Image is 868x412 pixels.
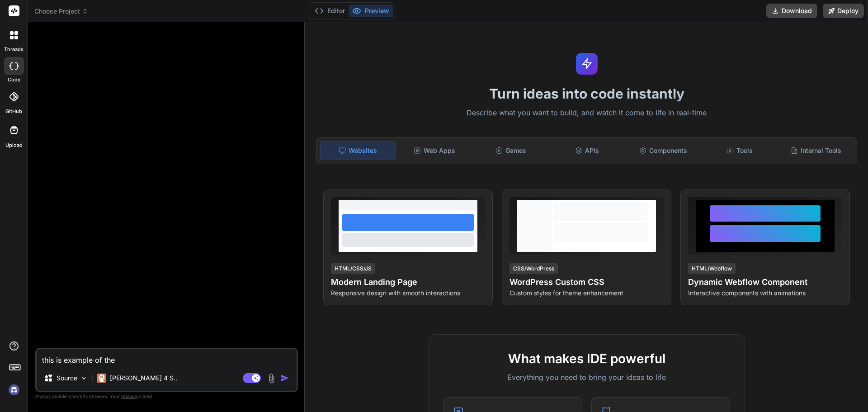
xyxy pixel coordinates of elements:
[311,5,349,17] button: Editor
[5,142,23,149] label: Upload
[331,276,485,289] h4: Modern Landing Page
[320,141,396,160] div: Websites
[331,263,375,274] div: HTML/CSS/JS
[550,141,624,160] div: APIs
[443,349,730,368] h2: What makes IDE powerful
[110,374,177,383] p: [PERSON_NAME] 4 S..
[280,374,289,383] img: icon
[443,372,730,383] p: Everything you need to bring your ideas to life
[37,349,297,365] textarea: this is example of the
[349,5,393,17] button: Preview
[509,263,558,274] div: CSS/WordPress
[509,276,664,289] h4: WordPress Custom CSS
[121,393,137,399] span: privacy
[766,4,817,18] button: Download
[688,289,842,298] p: Interactive components with animations
[34,7,88,16] span: Choose Project
[688,276,842,289] h4: Dynamic Webflow Component
[80,374,88,382] img: Pick Models
[5,108,22,115] label: GitHub
[688,263,736,274] div: HTML/Webflow
[97,374,106,383] img: Claude 4 Sonnet
[474,141,548,160] div: Games
[6,382,22,398] img: signin
[4,46,24,53] label: threads
[397,141,472,160] div: Web Apps
[266,373,277,384] img: attachment
[509,289,664,298] p: Custom styles for theme enhancement
[311,85,863,102] h1: Turn ideas into code instantly
[626,141,701,160] div: Components
[331,289,485,298] p: Responsive design with smooth interactions
[778,141,853,160] div: Internal Tools
[823,4,864,18] button: Deploy
[57,374,77,383] p: Source
[35,392,298,401] p: Always double-check its answers. Your in Bind
[703,141,777,160] div: Tools
[8,76,20,84] label: code
[311,107,863,119] p: Describe what you want to build, and watch it come to life in real-time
